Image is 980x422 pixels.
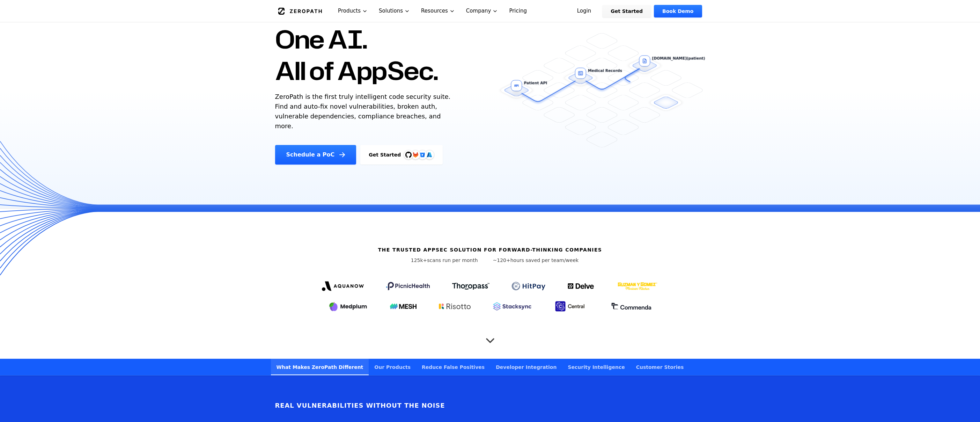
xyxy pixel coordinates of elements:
a: Schedule a PoC [275,145,356,165]
h1: One AI. All of AppSec. [275,23,438,86]
img: Thoropass [452,283,489,290]
img: Stacksync [493,302,531,311]
img: Mesh [390,304,417,309]
a: Login [569,5,600,17]
img: GitLab [408,148,422,162]
img: GitHub [405,152,412,158]
h6: Real Vulnerabilities Without the Noise [275,401,445,410]
img: Azure [427,152,432,158]
a: Get Started [602,5,651,17]
a: Developer Integration [490,359,562,375]
a: Reduce False Positives [416,359,490,375]
img: Medplum [329,301,368,312]
a: Our Products [369,359,416,375]
a: Security Intelligence [562,359,630,375]
p: hours saved per team/week [493,257,579,264]
h6: The Trusted AppSec solution for forward-thinking companies [378,246,602,253]
button: Scroll to next section [483,330,497,344]
span: ~120+ [493,257,510,263]
img: GYG [617,278,658,294]
a: Book Demo [654,5,702,17]
img: Central [554,300,589,313]
p: scans run per month [401,257,487,264]
span: 125k+ [411,257,427,263]
svg: Bitbucket [419,151,426,159]
a: What Makes ZeroPath Different [271,359,369,375]
a: Get StartedGitHubGitLabAzure [360,145,443,165]
p: ZeroPath is the first truly intelligent code security suite. Find and auto-fix novel vulnerabilit... [275,92,454,131]
a: Customer Stories [631,359,690,375]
